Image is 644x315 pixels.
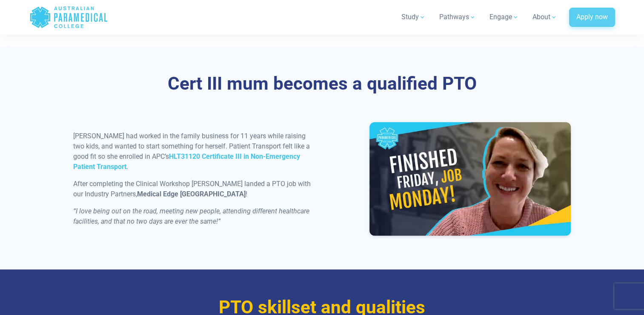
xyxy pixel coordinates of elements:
em: “I love being out on the road, meeting new people, attending different healthcare facilities, and... [73,207,309,225]
p: [PERSON_NAME] had worked in the family business for 11 years while raising two kids, and wanted t... [73,131,317,172]
h3: Cert III mum becomes a qualified PTO [73,73,571,95]
a: Apply now [569,8,615,27]
a: About [527,5,562,29]
strong: Medical Edge [GEOGRAPHIC_DATA] [137,190,246,198]
a: Pathways [434,5,481,29]
a: HLT31120 Certificate III in Non-Emergency Patient Transport [73,152,300,171]
a: Australian Paramedical College [29,3,108,31]
p: After completing the Clinical Workshop [PERSON_NAME] landed a PTO job with our Industry Partners, !⁠ [73,179,317,199]
a: Engage [484,5,524,29]
iframe: Cert III Mum becomes PTO | Tasha Scholes [369,122,571,236]
a: Study [396,5,431,29]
